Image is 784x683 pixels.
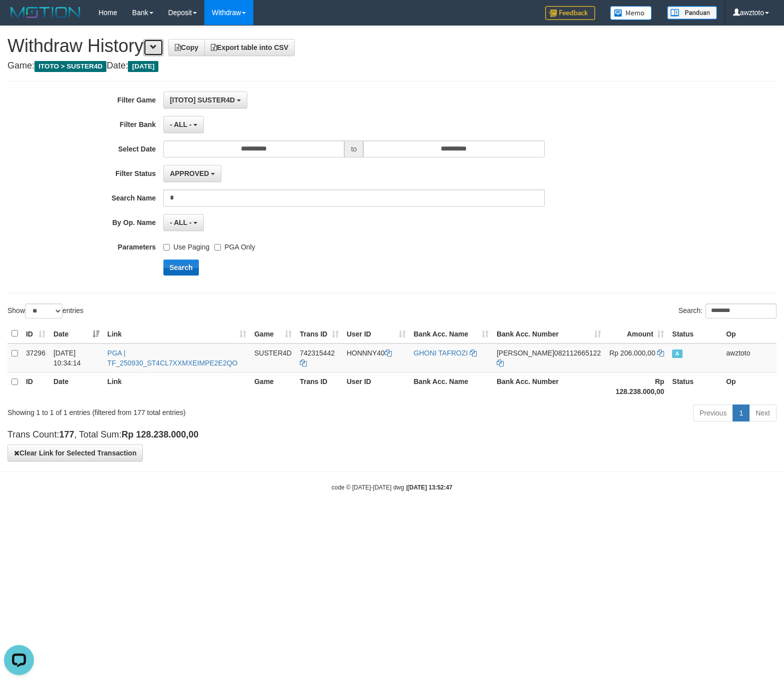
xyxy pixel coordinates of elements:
[7,444,143,461] button: Clear Link for Selected Transaction
[170,218,192,226] span: - ALL -
[163,238,209,252] label: Use Paging
[749,404,777,421] a: Next
[605,324,669,343] th: Amount: activate to sort column ascending
[668,372,722,400] th: Status
[343,343,410,372] td: HONNNY40
[22,372,49,400] th: ID
[204,39,295,56] a: Export table into CSV
[616,377,664,395] strong: Rp 128.238.000,00
[49,372,103,400] th: Date
[4,4,34,34] button: Open LiveChat chat widget
[7,430,777,440] h4: Trans Count: , Total Sum:
[693,404,733,421] a: Previous
[407,484,452,491] strong: [DATE] 13:52:47
[343,324,410,343] th: User ID: activate to sort column ascending
[175,43,198,51] span: Copy
[296,372,343,400] th: Trans ID
[163,116,204,133] button: - ALL -
[706,303,777,318] input: Search:
[722,372,777,400] th: Op
[722,343,777,372] td: awztoto
[49,343,103,372] td: [DATE] 10:34:14
[343,372,410,400] th: User ID
[610,6,652,20] img: Button%20Memo.svg
[7,36,777,56] h1: Withdraw History
[49,324,103,343] th: Date: activate to sort column ascending
[211,43,288,51] span: Export table into CSV
[250,343,296,372] td: SUSTER4D
[7,61,777,71] h4: Game: Date:
[25,303,62,318] select: Showentries
[493,372,605,400] th: Bank Acc. Number
[163,259,199,275] button: Search
[163,165,221,182] button: APPROVED
[733,404,750,421] a: 1
[163,214,204,231] button: - ALL -
[410,324,493,343] th: Bank Acc. Name: activate to sort column ascending
[296,324,343,343] th: Trans ID: activate to sort column ascending
[168,39,205,56] a: Copy
[668,324,722,343] th: Status
[679,303,777,318] label: Search:
[7,403,319,417] div: Showing 1 to 1 of 1 entries (filtered from 177 total entries)
[170,120,192,128] span: - ALL -
[545,6,595,20] img: Feedback.jpg
[7,303,83,318] label: Show entries
[497,349,554,357] span: [PERSON_NAME]
[170,169,209,177] span: APPROVED
[121,429,198,439] strong: Rp 128.238.000,00
[103,324,250,343] th: Link: activate to sort column ascending
[128,61,158,72] span: [DATE]
[59,429,74,439] strong: 177
[493,343,605,372] td: 082112665122
[332,484,453,491] small: code © [DATE]-[DATE] dwg |
[214,244,221,250] input: PGA Only
[163,91,247,108] button: [ITOTO] SUSTER4D
[667,6,717,19] img: panduan.png
[163,244,170,250] input: Use Paging
[250,324,296,343] th: Game: activate to sort column ascending
[214,238,255,252] label: PGA Only
[170,96,235,104] span: [ITOTO] SUSTER4D
[22,343,49,372] td: 37296
[296,343,343,372] td: 742315442
[610,349,656,357] span: Rp 206.000,00
[107,349,238,367] a: PGA | TF_250930_ST4CL7XXMXEIMPE2E2QO
[493,324,605,343] th: Bank Acc. Number: activate to sort column ascending
[250,372,296,400] th: Game
[103,372,250,400] th: Link
[672,349,682,358] span: Approved - Marked by awztoto
[722,324,777,343] th: Op
[7,5,83,20] img: MOTION_logo.png
[22,324,49,343] th: ID: activate to sort column ascending
[414,349,468,357] a: GHONI TAFROZI
[34,61,106,72] span: ITOTO > SUSTER4D
[410,372,493,400] th: Bank Acc. Name
[344,140,363,157] span: to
